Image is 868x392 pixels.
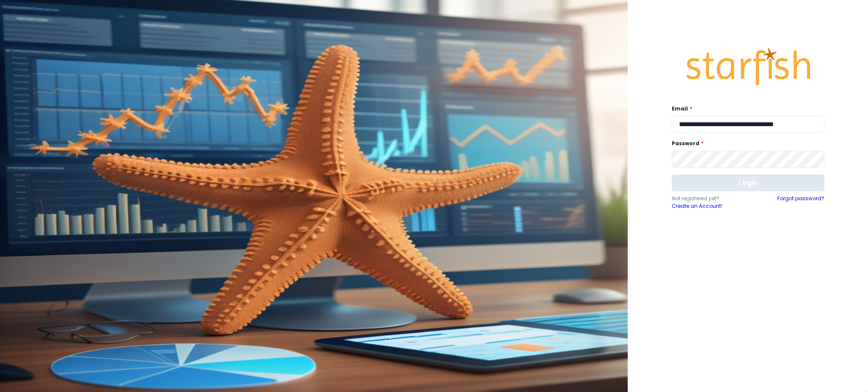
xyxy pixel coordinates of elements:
p: Not registered yet? [672,195,748,202]
a: Forgot password? [777,195,824,210]
button: Login [672,174,824,191]
a: Create an Account! [672,202,748,210]
label: Password [672,140,819,147]
img: Logo.42cb71d561138c82c4ab.png [684,40,812,93]
label: Email [672,105,819,113]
